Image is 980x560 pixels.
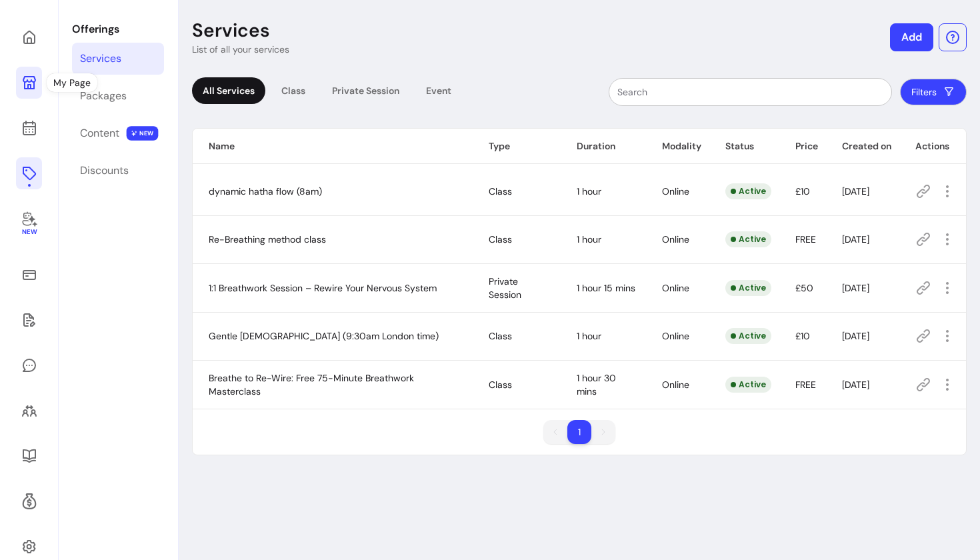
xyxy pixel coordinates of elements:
[16,203,42,245] a: New
[16,67,42,99] a: My Page
[209,372,414,397] span: Breathe to Re-Wire: Free 75-Minute Breathwork Masterclass
[489,379,512,391] span: Class
[16,304,42,336] a: Waivers
[662,185,689,197] span: Online
[662,379,689,391] span: Online
[826,129,899,164] th: Created on
[709,129,779,164] th: Status
[725,328,771,344] div: Active
[489,233,512,245] span: Class
[80,125,119,141] div: Content
[209,185,322,197] span: dynamic hatha flow (8am)
[795,379,816,391] span: FREE
[489,330,512,342] span: Class
[16,112,42,144] a: Calendar
[577,233,601,245] span: 1 hour
[725,231,771,247] div: Active
[72,80,164,112] a: Packages
[489,185,512,197] span: Class
[842,379,869,391] span: [DATE]
[646,129,709,164] th: Modality
[72,21,164,37] p: Offerings
[192,77,265,104] div: All Services
[795,282,813,294] span: £50
[193,129,473,164] th: Name
[662,233,689,245] span: Online
[662,330,689,342] span: Online
[577,185,601,197] span: 1 hour
[489,275,521,301] span: Private Session
[209,282,437,294] span: 1:1 Breathwork Session – Rewire Your Nervous System
[617,85,883,99] input: Search
[842,282,869,294] span: [DATE]
[16,259,42,291] a: Sales
[271,77,316,104] div: Class
[577,372,616,397] span: 1 hour 30 mins
[567,420,591,444] li: pagination item 1 active
[80,88,127,104] div: Packages
[16,485,42,517] a: Refer & Earn
[842,233,869,245] span: [DATE]
[577,330,601,342] span: 1 hour
[16,21,42,53] a: Home
[662,282,689,294] span: Online
[192,19,270,43] p: Services
[415,77,462,104] div: Event
[890,23,933,51] button: Add
[16,349,42,381] a: My Messages
[473,129,561,164] th: Type
[80,51,121,67] div: Services
[795,330,810,342] span: £10
[72,43,164,75] a: Services
[795,185,810,197] span: £10
[16,395,42,427] a: Clients
[842,330,869,342] span: [DATE]
[899,129,966,164] th: Actions
[72,155,164,187] a: Discounts
[209,233,326,245] span: Re-Breathing method class
[795,233,816,245] span: FREE
[72,117,164,149] a: Content NEW
[47,73,97,92] div: My Page
[21,228,36,237] span: New
[725,183,771,199] div: Active
[127,126,159,141] span: NEW
[16,157,42,189] a: Offerings
[577,282,635,294] span: 1 hour 15 mins
[900,79,967,105] button: Filters
[725,280,771,296] div: Active
[321,77,410,104] div: Private Session
[209,330,439,342] span: Gentle [DEMOGRAPHIC_DATA] (9:30am London time)
[16,440,42,472] a: Resources
[842,185,869,197] span: [DATE]
[537,413,622,451] nav: pagination navigation
[725,377,771,393] div: Active
[192,43,289,56] p: List of all your services
[561,129,646,164] th: Duration
[80,163,129,179] div: Discounts
[779,129,826,164] th: Price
